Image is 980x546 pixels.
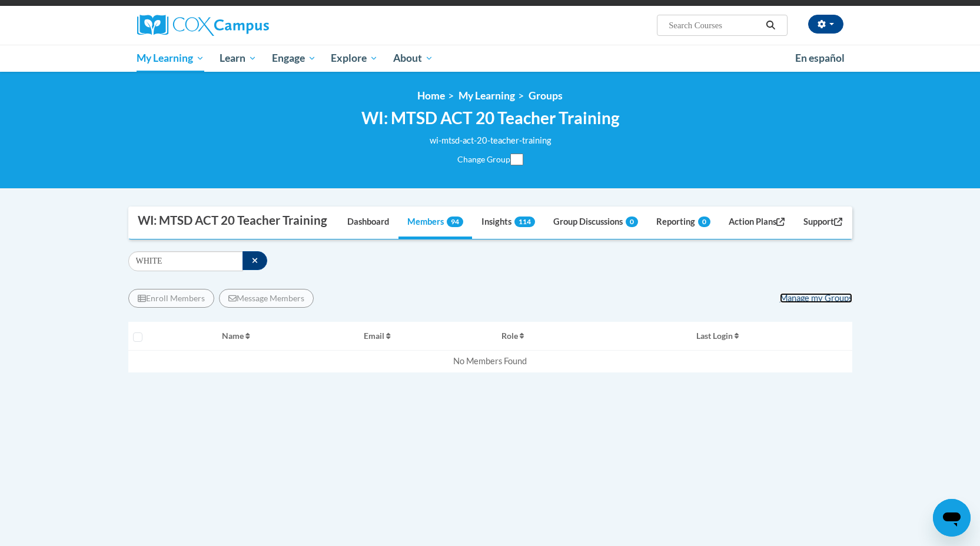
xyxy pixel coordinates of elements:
a: En español [788,46,852,71]
a: Action Plans [720,207,794,239]
img: Cox Campus [137,15,269,36]
span: Last Login [696,331,733,341]
button: Name [222,327,354,345]
span: My Learning [137,51,204,65]
a: Groups [529,89,563,102]
a: My Learning [129,45,212,72]
span: About [393,51,433,65]
span: 114 [514,217,535,227]
span: 94 [447,217,463,227]
span: Name [222,331,244,341]
span: En español [795,52,845,64]
span: Explore [331,51,378,65]
a: My Learning [459,89,515,102]
a: Insights114 [473,207,544,239]
a: Group Discussions0 [544,207,647,239]
div: WI: MTSD ACT 20 Teacher Training [138,213,327,228]
span: Engage [272,51,316,65]
span: Learn [220,51,257,65]
button: Email [364,327,491,345]
h2: WI: MTSD ACT 20 Teacher Training [361,108,619,128]
a: Learn [212,45,264,72]
input: Search Courses [667,18,762,32]
a: Members94 [398,207,472,239]
input: Select all users [133,332,142,342]
span: 0 [626,217,638,227]
a: Support [795,207,852,239]
div: Main menu [119,45,861,72]
button: Last Login [623,327,812,345]
a: Dashboard [338,207,398,239]
button: Search [762,18,779,32]
button: Search [242,251,268,270]
iframe: Button to launch messaging window [933,499,971,537]
span: Email [364,331,384,341]
a: Explore [323,45,386,72]
button: Message Members [219,289,314,308]
a: Manage my Groups [780,293,852,303]
button: Account Settings [808,15,843,34]
a: About [386,45,441,72]
label: Change Group [457,153,510,166]
button: Role [501,327,614,345]
input: Search [128,251,243,271]
div: wi-mtsd-act-20-teacher-training [361,134,619,147]
span: Role [501,331,518,341]
a: Home [417,89,445,102]
button: Enroll Members [128,289,214,308]
span: 0 [698,217,710,227]
div: No Members Found [133,355,848,368]
a: Reporting0 [647,207,719,239]
a: Engage [264,45,324,72]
